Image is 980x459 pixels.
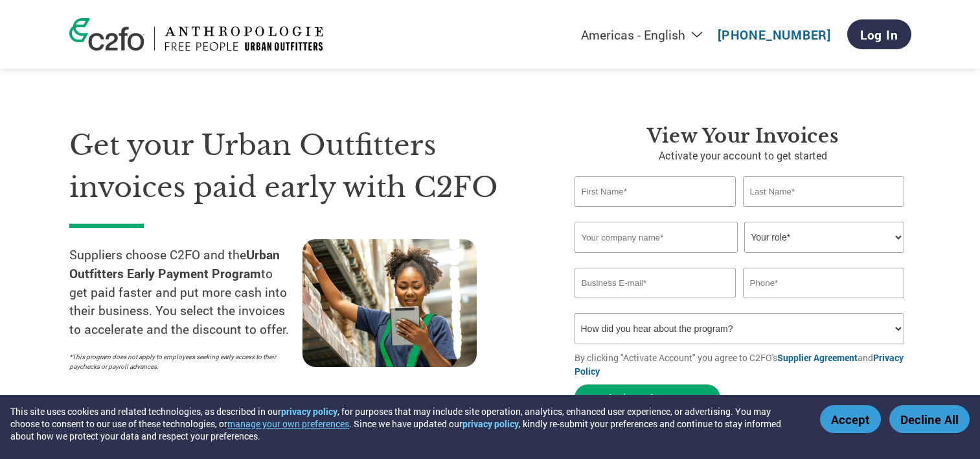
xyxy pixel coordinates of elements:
a: [PHONE_NUMBER] [718,27,831,43]
p: *This program does not apply to employees seeking early access to their paychecks or payroll adva... [69,352,290,371]
a: Supplier Agreement [777,351,858,364]
button: Accept [820,405,881,433]
p: By clicking "Activate Account" you agree to C2FO's and [575,351,911,378]
div: This site uses cookies and related technologies, as described in our , for purposes that may incl... [10,405,801,442]
a: privacy policy [281,405,337,418]
p: Activate your account to get started [575,148,911,163]
select: Title/Role [744,222,904,253]
p: Suppliers choose C2FO and the to get paid faster and put more cash into their business. You selec... [69,246,302,339]
h3: View Your Invoices [575,124,911,148]
a: Privacy Policy [575,351,904,377]
input: First Name* [575,176,736,207]
input: Invalid Email format [575,268,736,298]
div: Inavlid Email Address [575,300,736,308]
button: manage your own preferences [227,418,349,430]
button: Activate Account [575,384,720,411]
div: Invalid company name or company name is too long [575,254,905,263]
div: Invalid first name or first name is too long [575,208,736,217]
img: c2fo logo [69,18,144,51]
h1: Get your Urban Outfitters invoices paid early with C2FO [69,124,536,208]
a: privacy policy [462,418,519,430]
img: supply chain worker [302,239,477,367]
input: Your company name* [575,222,738,253]
div: Inavlid Phone Number [743,300,905,308]
div: Invalid last name or last name is too long [743,208,905,217]
img: Urban Outfitters [165,27,323,51]
strong: Urban Outfitters Early Payment Program [69,246,280,281]
a: Log In [847,19,911,49]
button: Decline All [889,405,970,433]
input: Last Name* [743,176,905,207]
input: Phone* [743,268,905,298]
